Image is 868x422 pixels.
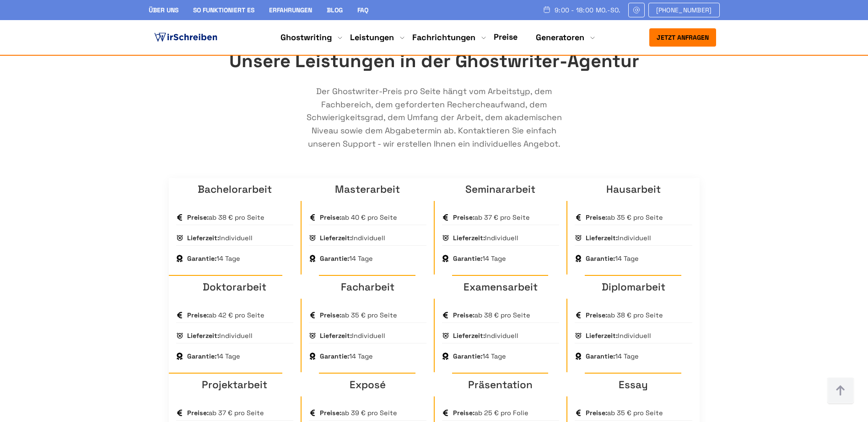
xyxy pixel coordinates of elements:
strong: Garantie: [453,352,482,360]
span: 14 Tage [453,254,506,263]
a: Projektarbeit [202,378,267,391]
img: Garantie: [442,255,449,262]
a: Leistungen [350,32,394,43]
img: Lieferzeit: [176,234,183,242]
a: Bachelorarbeit [198,183,272,196]
a: Facharbeit [341,280,394,294]
strong: Preise: [187,213,209,222]
span: Individuell [320,233,385,243]
span: ab 25 € pro Folie [453,408,528,417]
a: FAQ [357,6,368,14]
span: ab 40 € pro Seite [320,213,397,222]
span: 14 Tage [187,254,240,263]
strong: Lieferzeit: [586,332,618,340]
a: Ghostwriting [280,32,332,43]
a: Fachrichtungen [412,32,475,43]
img: Preise: [575,409,582,417]
span: Individuell [320,331,385,340]
span: Individuell [453,331,518,340]
img: Preise: [309,311,316,319]
img: Schedule [543,6,551,13]
span: ab 39 € pro Seite [320,408,397,417]
span: ab 35 € pro Seite [586,213,663,222]
strong: Preise: [453,409,474,417]
a: So funktioniert es [193,6,254,14]
p: Der Ghostwriter-Preis pro Seite hängt vom Arbeitstyp, dem Fachbereich, dem geforderten Recherchea... [297,85,571,151]
span: ab 37 € pro Seite [453,213,530,222]
img: Garantie: [176,353,183,360]
span: 14 Tage [320,352,373,361]
img: Preise: [309,214,316,221]
span: ab 38 € pro Seite [453,311,530,320]
img: Preise: [575,214,582,221]
span: ab 38 € pro Seite [187,213,264,222]
img: Lieferzeit: [442,332,449,339]
strong: Garantie: [453,254,482,263]
img: Preise: [176,409,183,417]
a: Erfahrungen [269,6,312,14]
span: Individuell [586,233,651,243]
a: [PHONE_NUMBER] [648,3,720,17]
span: 14 Tage [586,352,639,361]
span: ab 42 € pro Seite [187,311,264,320]
span: Individuell [187,331,253,340]
span: 14 Tage [187,352,240,361]
img: Lieferzeit: [176,332,183,339]
span: Individuell [586,331,651,340]
img: Lieferzeit: [575,234,582,242]
strong: Lieferzeit: [187,332,219,340]
a: Über uns [149,6,178,14]
strong: Preise: [586,311,607,319]
img: Preise: [176,311,183,319]
button: Jetzt anfragen [649,28,716,47]
span: 14 Tage [453,352,506,361]
img: logo ghostwriter-österreich [152,31,219,44]
a: Examensarbeit [464,280,538,294]
a: Exposé [350,378,386,391]
img: Preise: [575,311,582,319]
span: 14 Tage [320,254,373,263]
a: Doktorarbeit [203,280,266,294]
strong: Garantie: [187,352,216,360]
a: Seminararbeit [465,183,535,196]
span: ab 35 € pro Seite [320,311,397,320]
strong: Lieferzeit: [187,234,219,242]
img: Preise: [309,409,316,417]
strong: Preise: [586,213,607,222]
strong: Garantie: [320,352,349,360]
a: Masterarbeit [335,183,400,196]
strong: Preise: [320,213,341,222]
span: ab 38 € pro Seite [586,311,663,320]
img: Preise: [442,311,449,319]
img: Lieferzeit: [575,332,582,339]
strong: Garantie: [586,352,615,360]
strong: Garantie: [187,254,216,263]
span: 9:00 - 18:00 Mo.-So. [555,6,621,14]
span: ab 37 € pro Seite [187,408,264,417]
a: Preise [494,32,518,42]
img: Garantie: [309,353,316,360]
strong: Preise: [320,409,341,417]
strong: Preise: [586,409,607,417]
strong: Preise: [320,311,341,319]
strong: Lieferzeit: [586,234,618,242]
img: Preise: [176,214,183,221]
strong: Preise: [187,409,209,417]
strong: Preise: [453,311,474,319]
img: Garantie: [575,255,582,262]
strong: Garantie: [586,254,615,263]
a: Diplomarbeit [602,280,665,294]
span: [PHONE_NUMBER] [656,6,712,14]
a: Blog [327,6,343,14]
img: Preise: [442,214,449,221]
a: Essay [619,378,648,391]
img: button top [827,377,854,405]
span: Individuell [453,233,518,243]
strong: Preise: [453,213,474,222]
strong: Garantie: [320,254,349,263]
strong: Lieferzeit: [453,332,485,340]
span: ab 35 € pro Seite [586,408,663,417]
a: Generatoren [536,32,584,43]
img: Lieferzeit: [309,332,316,339]
span: Individuell [187,233,253,243]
